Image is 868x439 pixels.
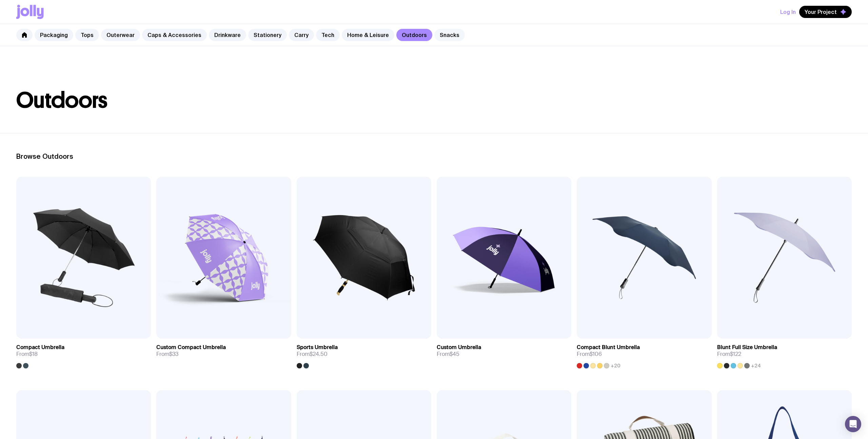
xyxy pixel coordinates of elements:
[717,344,777,351] h3: Blunt Full Size Umbrella
[437,339,571,363] a: Custom UmbrellaFrom$45
[434,29,465,41] a: Snacks
[156,339,291,363] a: Custom Compact UmbrellaFrom$33
[780,6,796,18] button: Log In
[16,351,38,358] span: From
[730,350,741,358] span: $122
[142,29,207,41] a: Caps & Accessories
[577,351,602,358] span: From
[16,90,852,111] h1: Outdoors
[310,350,328,358] span: $24.50
[717,351,741,358] span: From
[316,29,340,41] a: Tech
[16,344,64,351] h3: Compact Umbrella
[450,350,459,358] span: $45
[396,29,432,41] a: Outdoors
[297,344,338,351] h3: Sports Umbrella
[156,351,178,358] span: From
[29,350,38,358] span: $18
[209,29,246,41] a: Drinkware
[248,29,287,41] a: Stationery
[590,350,602,358] span: $106
[437,344,481,351] h3: Custom Umbrella
[289,29,314,41] a: Carry
[156,344,226,351] h3: Custom Compact Umbrella
[611,363,620,368] span: +20
[751,363,761,368] span: +24
[805,8,837,15] span: Your Project
[16,339,151,368] a: Compact UmbrellaFrom$18
[35,29,73,41] a: Packaging
[845,416,861,432] div: Open Intercom Messenger
[169,350,178,358] span: $33
[717,339,852,368] a: Blunt Full Size UmbrellaFrom$122+24
[437,351,459,358] span: From
[799,6,852,18] button: Your Project
[342,29,394,41] a: Home & Leisure
[297,351,328,358] span: From
[577,344,640,351] h3: Compact Blunt Umbrella
[75,29,99,41] a: Tops
[297,339,431,368] a: Sports UmbrellaFrom$24.50
[577,339,711,368] a: Compact Blunt UmbrellaFrom$106+20
[101,29,140,41] a: Outerwear
[16,152,852,160] h2: Browse Outdoors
